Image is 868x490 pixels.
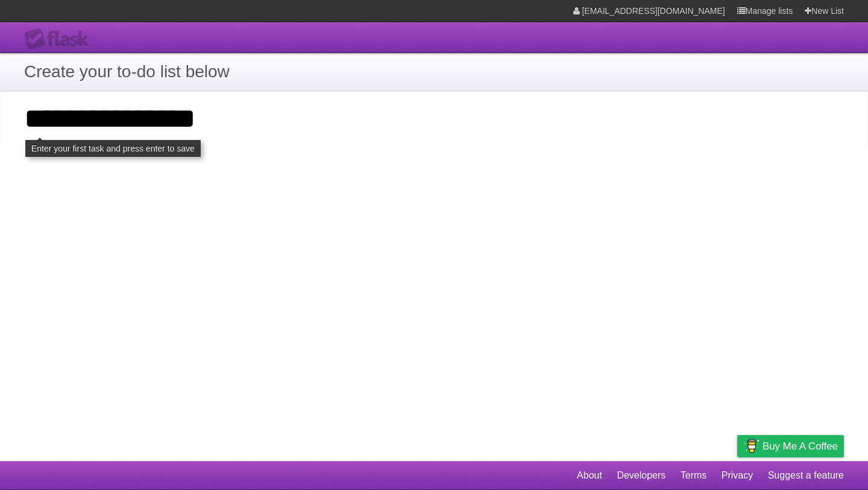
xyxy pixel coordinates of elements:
a: Suggest a feature [768,464,844,487]
a: Privacy [722,464,753,487]
a: About [577,464,602,487]
img: Buy me a coffee [743,436,759,456]
h1: Create your to-do list below [24,59,844,84]
div: Flask [24,28,96,50]
a: Developers [617,464,665,487]
span: Buy me a coffee [763,436,838,457]
a: Terms [681,464,707,487]
a: Buy me a coffee [737,435,844,457]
